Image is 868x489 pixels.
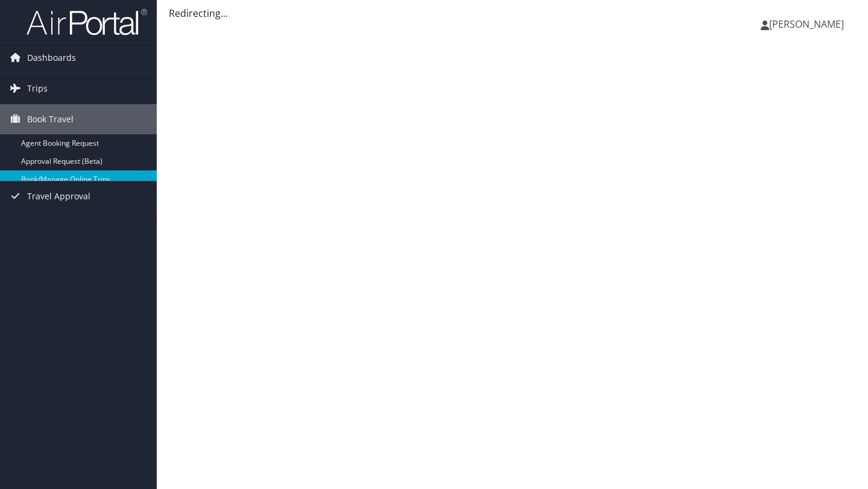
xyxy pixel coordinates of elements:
a: [PERSON_NAME] [761,6,856,42]
div: Redirecting... [169,6,856,20]
span: [PERSON_NAME] [769,17,844,31]
span: Travel Approval [27,181,90,211]
img: airportal-logo.png [27,8,147,36]
span: Trips [27,73,48,104]
span: Dashboards [27,43,76,73]
span: Book Travel [27,104,74,134]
